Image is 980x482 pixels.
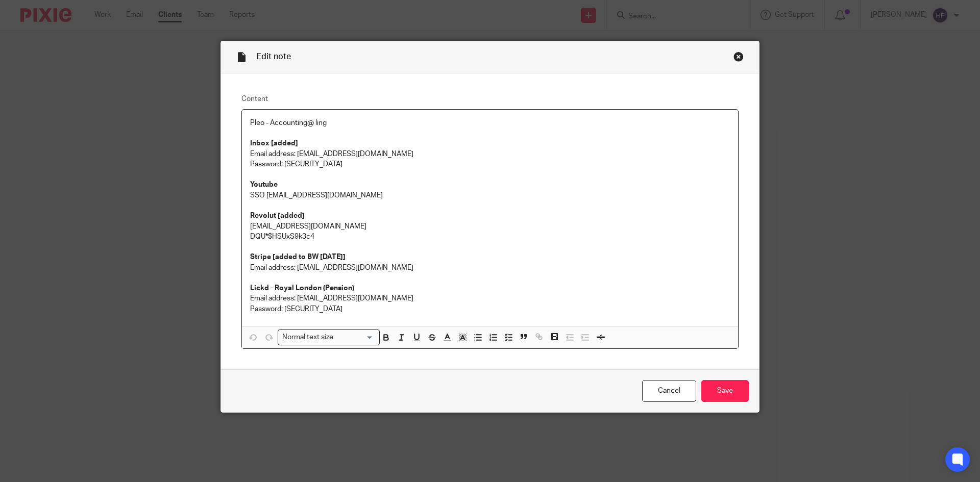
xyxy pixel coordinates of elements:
[250,140,298,147] strong: Inbox [added]
[250,304,730,314] p: Password: [SECURITY_DATA]
[701,380,749,402] input: Save
[250,212,305,219] strong: Revolut [added]
[642,380,696,402] a: Cancel
[733,52,744,62] div: Close this dialog window
[250,190,730,200] p: SSO [EMAIL_ADDRESS][DOMAIN_NAME]
[250,232,730,242] p: DQU*$HSUxS9k3c4
[278,329,380,345] div: Search for option
[250,285,354,292] strong: Lickd - Royal London (Pension)
[250,263,730,273] p: Email address: [EMAIL_ADDRESS][DOMAIN_NAME]
[256,53,291,61] span: Edit note
[250,253,346,261] strong: Stripe [added to BW [DATE]]
[250,149,730,159] p: Email address: [EMAIL_ADDRESS][DOMAIN_NAME]
[337,332,374,343] input: Search for option
[250,181,278,188] strong: Youtube
[250,118,730,128] p: Pleo - Accounting@ ling
[250,159,730,169] p: Password: [SECURITY_DATA]
[250,221,730,232] p: [EMAIL_ADDRESS][DOMAIN_NAME]
[241,94,739,104] label: Content
[250,293,730,303] p: Email address: [EMAIL_ADDRESS][DOMAIN_NAME]
[280,332,336,343] span: Normal text size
